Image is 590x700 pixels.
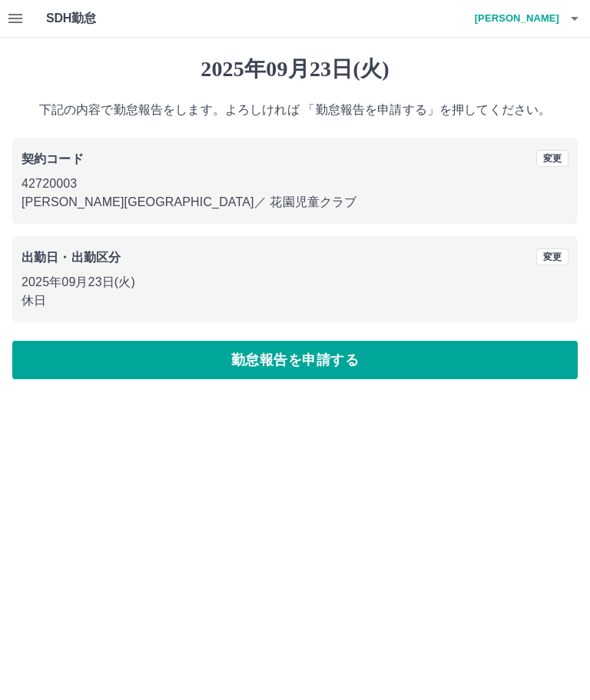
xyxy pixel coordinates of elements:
button: 変更 [536,248,568,265]
b: 契約コード [22,152,84,165]
p: 下記の内容で勤怠報告をします。よろしければ 「勤怠報告を申請する」を押してください。 [12,101,578,119]
p: [PERSON_NAME][GEOGRAPHIC_DATA] ／ 花園児童クラブ [22,193,568,212]
button: 勤怠報告を申請する [12,341,578,379]
button: 変更 [536,150,568,167]
b: 出勤日・出勤区分 [22,251,121,264]
h1: 2025年09月23日(火) [12,56,578,82]
p: 42720003 [22,175,568,193]
p: 休日 [22,292,568,310]
p: 2025年09月23日(火) [22,273,568,292]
